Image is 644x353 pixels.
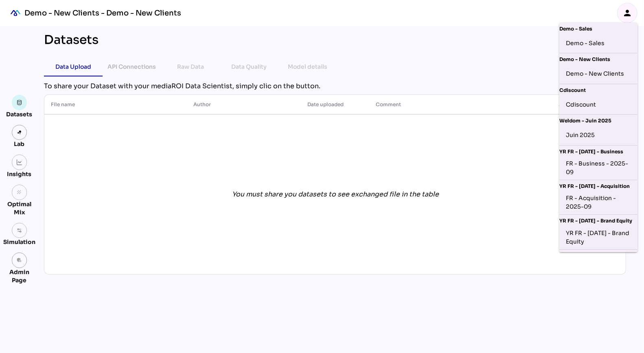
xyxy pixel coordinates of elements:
[232,62,267,72] div: Data Quality
[512,95,626,114] th: Actions
[566,159,631,176] div: FR - Business - 2025-09
[24,8,181,18] div: Demo - New Clients - Demo - New Clients
[3,200,35,216] div: Optimal Mix
[566,129,631,142] div: Juin 2025
[566,68,631,81] div: Demo - New Clients
[7,4,24,22] div: mediaROI
[177,62,204,72] div: Raw Data
[559,146,637,156] div: YR FR - [DATE] - Business
[3,268,35,284] div: Admin Page
[17,130,22,135] img: lab.svg
[559,250,637,260] div: La Centrale - Mai 2025
[17,159,22,165] img: graph.svg
[559,23,637,33] div: Demo - Sales
[17,190,22,195] i: grain
[301,95,369,114] th: Date uploaded
[566,229,631,246] div: YR FR - [DATE] - Brand Equity
[7,110,33,118] div: Datasets
[11,140,28,148] div: Lab
[108,62,156,72] div: API Connections
[559,180,637,191] div: YR FR - [DATE] - Acquisition
[566,194,631,211] div: FR - Acquisition - 2025-09
[17,257,22,263] i: admin_panel_settings
[17,228,22,233] img: settings.svg
[622,8,632,18] i: person
[44,81,626,91] div: To share your Dataset with your mediaROI Data Scientist, simply clic on the button.
[288,62,328,72] div: Model details
[559,84,637,95] div: Cdiscount
[55,62,91,72] div: Data Upload
[566,98,631,111] div: Cdiscount
[232,190,439,199] div: You must share you datasets to see exchanged file in the table
[187,95,301,114] th: Author
[559,215,637,225] div: YR FR - [DATE] - Brand Equity
[369,95,512,114] th: Comment
[3,238,35,246] div: Simulation
[559,115,637,125] div: Weldom - Juin 2025
[559,53,637,64] div: Demo - New Clients
[17,100,22,105] img: data.svg
[566,37,631,50] div: Demo - Sales
[7,170,32,178] div: Insights
[44,33,99,47] div: Datasets
[44,95,187,114] th: File name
